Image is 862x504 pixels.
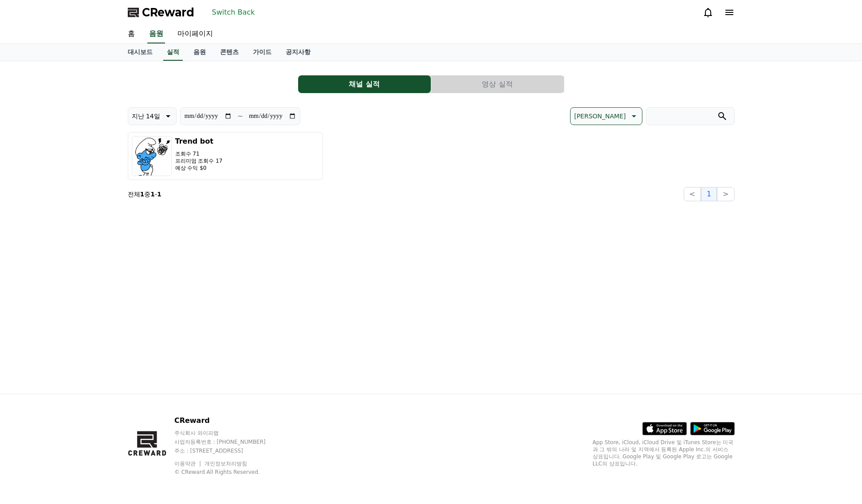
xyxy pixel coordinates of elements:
[121,44,160,61] a: 대시보드
[174,415,283,426] p: CReward
[147,25,165,43] a: 음원
[128,5,194,20] a: CReward
[298,75,431,93] button: 채널 실적
[574,110,626,122] p: [PERSON_NAME]
[128,132,323,180] button: Trend bot 조회수 71 프리미엄 조회수 17 예상 수익 $0
[132,110,160,122] p: 지난 14일
[170,25,220,43] a: 마이페이지
[279,44,318,61] a: 공지사항
[684,187,701,201] button: <
[570,107,642,125] button: [PERSON_NAME]
[717,187,734,201] button: >
[701,187,717,201] button: 1
[175,150,223,157] p: 조회수 71
[132,136,172,176] img: Trend bot
[150,191,155,198] strong: 1
[237,111,243,121] p: ~
[246,44,279,61] a: 가이드
[174,430,283,437] p: 주식회사 와이피랩
[175,136,223,147] h3: Trend bot
[431,75,564,93] button: 영상 실적
[298,75,431,93] a: 채널 실적
[431,75,564,93] a: 영상 실적
[174,447,283,454] p: 주소 : [STREET_ADDRESS]
[205,461,247,467] a: 개인정보처리방침
[174,469,283,476] p: © CReward All Rights Reserved.
[209,5,259,20] button: Switch Back
[593,439,735,467] p: App Store, iCloud, iCloud Drive 및 iTunes Store는 미국과 그 밖의 나라 및 지역에서 등록된 Apple Inc.의 서비스 상표입니다. Goo...
[186,44,213,61] a: 음원
[174,461,202,467] a: 이용약관
[128,190,161,199] p: 전체 중 -
[128,107,177,125] button: 지난 14일
[140,191,145,198] strong: 1
[157,191,161,198] strong: 1
[163,44,183,61] a: 실적
[174,438,283,445] p: 사업자등록번호 : [PHONE_NUMBER]
[121,25,142,43] a: 홈
[175,157,223,164] p: 프리미엄 조회수 17
[175,164,223,172] p: 예상 수익 $0
[213,44,246,61] a: 콘텐츠
[142,5,194,20] span: CReward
